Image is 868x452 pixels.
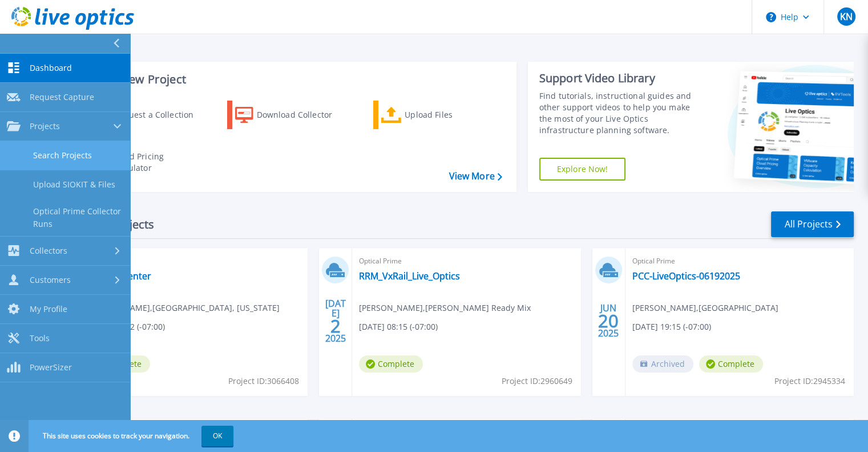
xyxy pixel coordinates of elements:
[227,101,354,129] a: Download Collector
[359,355,423,373] span: Complete
[81,73,502,86] h3: Start a New Project
[112,151,203,174] div: Cloud Pricing Calculator
[228,375,299,387] span: Project ID: 3066408
[405,103,496,126] div: Upload Files
[201,426,233,446] button: OK
[771,211,854,237] a: All Projects
[81,148,208,177] a: Cloud Pricing Calculator
[632,255,847,267] span: Optical Prime
[30,275,71,285] span: Customers
[632,302,778,314] span: [PERSON_NAME] , [GEOGRAPHIC_DATA]
[31,426,233,446] span: This site uses cookies to track your navigation.
[30,121,60,131] span: Projects
[539,158,626,181] a: Explore Now!
[632,270,740,282] a: PCC-LiveOptics-06192025
[86,255,301,267] span: Optical Prime
[30,304,67,314] span: My Profile
[699,355,763,373] span: Complete
[449,171,502,182] a: View More
[597,300,619,342] div: JUN 2025
[81,101,208,129] a: Request a Collection
[359,321,438,333] span: [DATE] 08:15 (-07:00)
[30,333,50,343] span: Tools
[30,246,67,256] span: Collectors
[30,92,94,102] span: Request Capture
[839,12,852,21] span: KN
[359,270,460,282] a: RRM_VxRail_Live_Optics
[632,355,693,373] span: Archived
[502,375,572,387] span: Project ID: 2960649
[539,71,703,86] div: Support Video Library
[86,302,280,314] span: [PERSON_NAME] , [GEOGRAPHIC_DATA], [US_STATE]
[359,255,574,267] span: Optical Prime
[774,375,845,387] span: Project ID: 2945334
[632,321,711,333] span: [DATE] 19:15 (-07:00)
[373,101,500,129] a: Upload Files
[330,321,341,331] span: 2
[359,302,531,314] span: [PERSON_NAME] , [PERSON_NAME] Ready Mix
[539,90,703,136] div: Find tutorials, instructional guides and other support videos to help you make the most of your L...
[30,362,72,373] span: PowerSizer
[257,103,348,126] div: Download Collector
[598,316,619,326] span: 20
[325,300,346,342] div: [DATE] 2025
[114,103,205,126] div: Request a Collection
[30,63,72,73] span: Dashboard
